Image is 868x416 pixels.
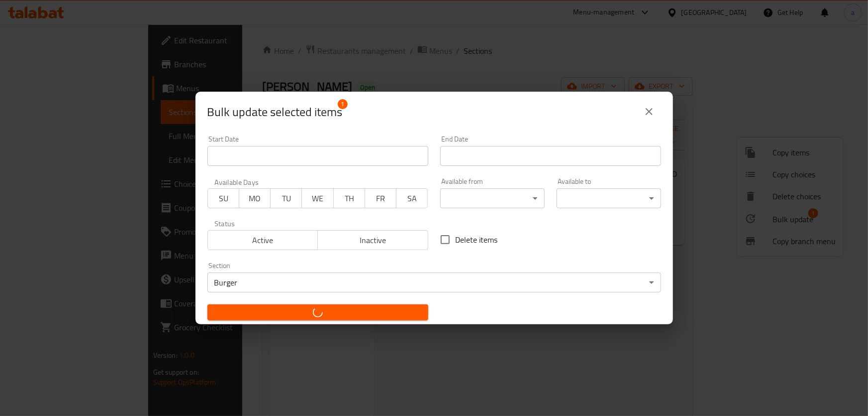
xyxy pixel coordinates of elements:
[212,191,235,206] span: SU
[207,230,318,250] button: Active
[400,191,424,206] span: SA
[338,191,361,206] span: TH
[317,230,428,250] button: Inactive
[239,188,271,208] button: MO
[365,188,396,208] button: FR
[557,188,661,208] div: ​
[637,100,661,124] button: close
[301,188,333,208] button: WE
[207,104,343,120] span: Selected items count
[333,188,365,208] button: TH
[338,99,348,109] span: 1
[207,188,239,208] button: SU
[306,191,329,206] span: WE
[270,188,302,208] button: TU
[322,233,424,248] span: Inactive
[243,191,267,206] span: MO
[275,191,298,206] span: TU
[396,188,428,208] button: SA
[456,234,498,246] span: Delete items
[212,233,314,248] span: Active
[369,191,392,206] span: FR
[207,273,661,292] div: Burger
[440,188,545,208] div: ​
